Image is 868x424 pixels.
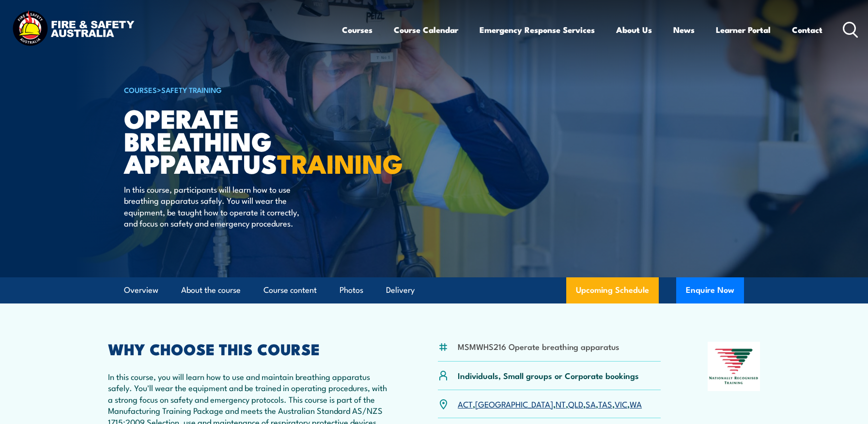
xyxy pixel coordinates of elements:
a: Overview [124,277,158,303]
a: About Us [616,17,652,43]
a: QLD [568,398,583,409]
a: Course content [263,277,317,303]
img: Nationally Recognised Training logo. [708,342,760,391]
a: Courses [342,17,372,43]
a: Safety Training [161,84,222,95]
a: NT [556,398,566,409]
a: VIC [615,398,627,409]
a: WA [630,398,642,409]
a: ACT [458,398,473,409]
a: About the course [181,277,241,303]
button: Enquire Now [676,277,744,303]
p: Individuals, Small groups or Corporate bookings [458,370,639,381]
p: In this course, participants will learn how to use breathing apparatus safely. You will wear the ... [124,183,301,229]
a: Contact [792,17,822,43]
a: COURSES [124,84,157,95]
a: TAS [598,398,612,409]
strong: TRAINING [277,142,403,182]
a: Learner Portal [716,17,771,43]
a: [GEOGRAPHIC_DATA] [475,398,553,409]
p: , , , , , , , [458,398,642,409]
h2: WHY CHOOSE THIS COURSE [108,342,391,355]
a: Course Calendar [394,17,458,43]
a: SA [586,398,596,409]
a: Photos [340,277,363,303]
li: MSMWHS216 Operate breathing apparatus [458,341,619,352]
a: Delivery [386,277,415,303]
a: Upcoming Schedule [566,277,659,303]
a: News [673,17,695,43]
h6: > [124,84,363,95]
a: Emergency Response Services [480,17,595,43]
h1: Operate Breathing Apparatus [124,106,363,174]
